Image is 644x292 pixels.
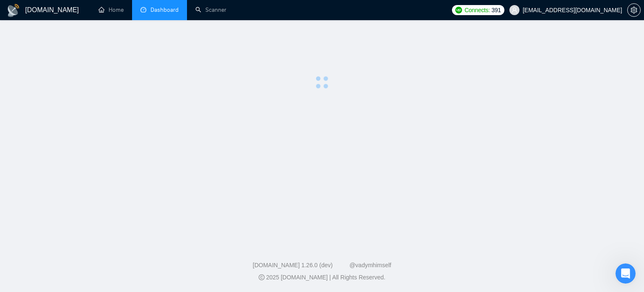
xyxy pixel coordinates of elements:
[259,274,265,280] span: copyright
[349,262,391,268] a: @vadymhimself
[7,273,637,282] div: 2025 [DOMAIN_NAME] | All Rights Reserved.
[512,7,517,13] span: user
[627,3,641,17] button: setting
[627,7,641,13] a: setting
[195,6,226,13] a: searchScanner
[151,6,179,13] span: Dashboard
[628,7,640,13] span: setting
[455,7,462,13] img: upwork-logo.png
[7,4,20,17] img: logo
[253,262,333,268] a: [DOMAIN_NAME] 1.26.0 (dev)
[99,6,124,13] a: homeHome
[491,5,501,15] span: 391
[140,7,146,13] span: dashboard
[615,263,636,284] iframe: Intercom live chat
[465,5,490,15] span: Connects:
